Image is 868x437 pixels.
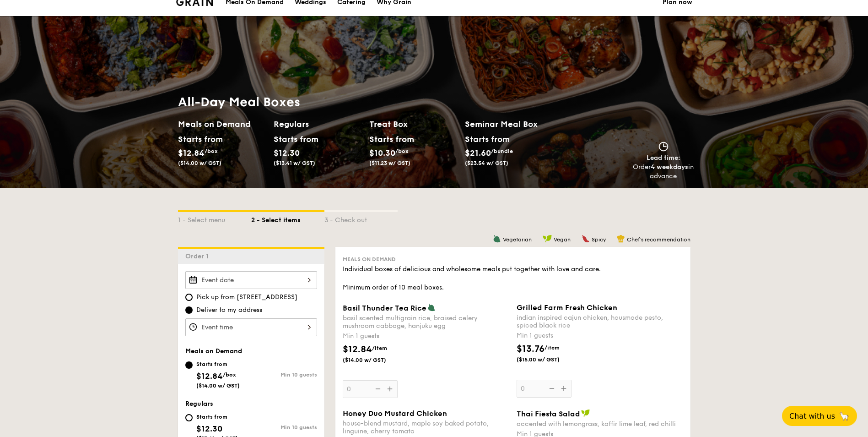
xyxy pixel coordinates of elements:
[343,265,683,292] div: Individual boxes of delicious and wholesome meals put together with love and care. Minimum order ...
[178,118,266,131] h2: Meals on Demand
[274,132,314,146] div: Starts from
[185,400,213,408] span: Regulars
[196,371,223,381] span: $12.84
[196,424,222,434] span: $12.30
[343,344,372,355] span: $12.84
[196,382,240,389] span: ($14.00 w/ GST)
[196,306,262,315] span: Deliver to my address
[633,163,694,181] div: Order in advance
[647,154,680,162] span: Lead time:
[617,235,625,243] img: icon-chef-hat.a58ddaea.svg
[178,212,251,225] div: 1 - Select menu
[369,132,410,146] div: Starts from
[251,212,324,225] div: 2 - Select items
[343,256,396,262] span: Meals on Demand
[627,236,690,243] span: Chef's recommendation
[274,160,315,166] span: ($13.41 w/ GST)
[343,409,447,418] span: Honey Duo Mustard Chicken
[517,331,683,340] div: Min 1 guests
[465,132,509,146] div: Starts from
[185,361,193,369] input: Starts from$12.84/box($14.00 w/ GST)Min 10 guests
[491,148,513,154] span: /bundle
[592,236,606,243] span: Spicy
[543,235,552,243] img: icon-vegan.f8ff3823.svg
[517,303,617,312] span: Grilled Farm Fresh Chicken
[324,212,398,225] div: 3 - Check out
[554,236,571,243] span: Vegan
[372,345,387,351] span: /item
[196,293,297,302] span: Pick up from [STREET_ADDRESS]
[185,306,193,314] input: Deliver to my address
[343,332,509,341] div: Min 1 guests
[782,406,857,426] button: Chat with us🦙
[185,294,193,301] input: Pick up from [STREET_ADDRESS]
[789,412,835,421] span: Chat with us
[185,414,193,421] input: Starts from$12.30($13.41 w/ GST)Min 10 guests
[517,344,545,355] span: $13.76
[343,314,509,330] div: basil scented multigrain rice, braised celery mushroom cabbage, hanjuku egg
[223,371,236,378] span: /box
[185,347,242,355] span: Meals on Demand
[205,148,218,154] span: /box
[582,235,590,243] img: icon-spicy.37a8142b.svg
[427,303,436,311] img: icon-vegetarian.fe4039eb.svg
[185,318,317,336] input: Event time
[178,148,205,158] span: $12.84
[369,118,458,131] h2: Treat Box
[517,420,683,428] div: accented with lemongrass, kaffir lime leaf, red chilli
[503,236,532,243] span: Vegetarian
[251,424,317,431] div: Min 10 guests
[651,163,688,171] strong: 4 weekdays
[517,410,580,418] span: Thai Fiesta Salad
[274,118,362,131] h2: Regulars
[178,132,219,146] div: Starts from
[465,160,508,166] span: ($23.54 w/ GST)
[517,314,683,329] div: indian inspired cajun chicken, housmade pesto, spiced black rice
[369,148,395,158] span: $10.30
[657,142,670,152] img: icon-clock.2db775ea.svg
[465,118,561,131] h2: Seminar Meal Box
[343,304,426,312] span: Basil Thunder Tea Rice
[839,411,850,421] span: 🦙
[185,252,212,260] span: Order 1
[343,356,405,364] span: ($14.00 w/ GST)
[178,160,221,166] span: ($14.00 w/ GST)
[395,148,409,154] span: /box
[196,361,240,368] div: Starts from
[343,420,509,435] div: house-blend mustard, maple soy baked potato, linguine, cherry tomato
[196,413,238,421] div: Starts from
[517,356,579,363] span: ($15.00 w/ GST)
[581,409,590,417] img: icon-vegan.f8ff3823.svg
[185,271,317,289] input: Event date
[369,160,410,166] span: ($11.23 w/ GST)
[465,148,491,158] span: $21.60
[274,148,300,158] span: $12.30
[493,235,501,243] img: icon-vegetarian.fe4039eb.svg
[251,371,317,378] div: Min 10 guests
[178,94,561,110] h1: All-Day Meal Boxes
[545,344,560,351] span: /item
